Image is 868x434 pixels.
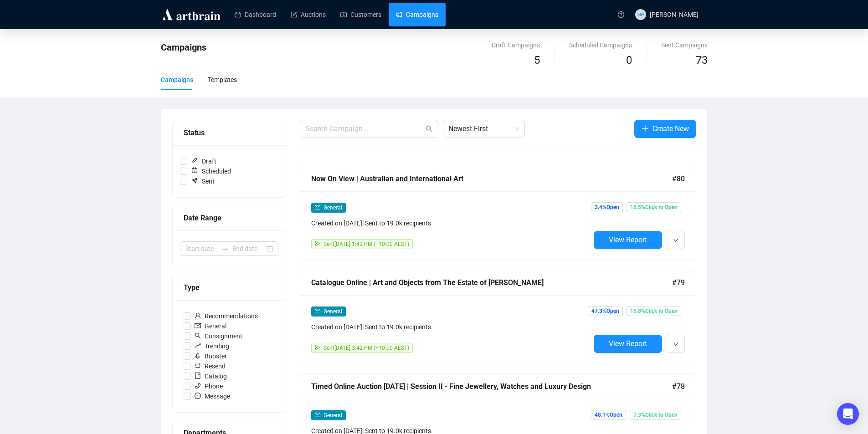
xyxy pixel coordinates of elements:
[305,123,424,134] input: Search Campaign...
[195,342,201,349] span: rise
[291,3,326,26] a: Auctions
[696,54,708,66] span: 73
[626,54,632,66] span: 0
[324,241,409,247] span: Sent [DATE] 1:42 PM (+10:00 AEST)
[315,412,320,418] span: mail
[187,156,220,166] span: Draft
[195,363,201,369] span: retweet
[609,339,647,348] span: View Report
[315,345,320,350] span: send
[300,166,696,260] a: Now On View | Australian and International Art#80mailGeneralCreated on [DATE]| Sent to 19.0k reci...
[311,173,672,184] div: Now On View | Australian and International Art
[591,202,623,212] span: 3.4% Open
[642,125,649,132] span: plus
[594,335,662,353] button: View Report
[630,410,681,420] span: 7.3% Click to Open
[594,231,662,249] button: View Report
[187,166,235,176] span: Scheduled
[396,3,438,26] a: Campaigns
[315,204,320,210] span: mail
[195,322,201,329] span: mail
[161,75,193,85] div: Campaigns
[191,361,229,371] span: Resend
[650,11,699,18] span: [PERSON_NAME]
[324,308,342,315] span: General
[591,410,626,420] span: 48.1% Open
[191,371,231,381] span: Catalog
[627,202,681,212] span: 16.5% Click to Open
[609,235,647,244] span: View Report
[195,312,201,319] span: user
[673,238,678,243] span: down
[673,342,678,347] span: down
[161,7,222,22] img: logo
[195,383,201,389] span: phone
[426,125,433,133] span: search
[672,173,685,184] span: #80
[185,244,218,254] input: Start date
[448,120,519,138] span: Newest First
[232,244,265,254] input: End date
[324,345,409,351] span: Sent [DATE] 3:42 PM (+10:00 AEST)
[588,306,623,316] span: 47.3% Open
[191,321,230,331] span: General
[837,403,859,425] div: Open Intercom Messenger
[618,11,624,18] span: question-circle
[672,277,685,288] span: #79
[661,40,708,50] div: Sent Campaigns
[195,393,201,399] span: message
[340,3,381,26] a: Customers
[187,176,218,186] span: Sent
[324,204,342,211] span: General
[208,75,237,85] div: Templates
[627,306,681,316] span: 15.8% Click to Open
[311,277,672,288] div: Catalogue Online | Art and Objects from The Estate of [PERSON_NAME]
[634,120,696,138] button: Create New
[652,123,689,134] span: Create New
[235,3,276,26] a: Dashboard
[184,127,275,138] div: Status
[161,42,206,53] span: Campaigns
[184,212,275,224] div: Date Range
[300,270,696,364] a: Catalogue Online | Art and Objects from The Estate of [PERSON_NAME]#79mailGeneralCreated on [DATE...
[195,373,201,379] span: book
[191,391,234,401] span: Message
[191,341,233,351] span: Trending
[195,352,201,359] span: rocket
[191,311,262,321] span: Recommendations
[672,381,685,392] span: #78
[191,331,246,341] span: Consignment
[569,40,632,50] div: Scheduled Campaigns
[311,218,590,228] div: Created on [DATE] | Sent to 19.0k recipients
[221,245,229,252] span: to
[195,332,201,339] span: search
[315,241,320,246] span: send
[534,54,540,66] span: 5
[191,381,226,391] span: Phone
[324,412,342,419] span: General
[492,40,540,50] div: Draft Campaigns
[311,381,672,392] div: Timed Online Auction [DATE] | Session II - Fine Jewellery, Watches and Luxury Design
[191,351,231,361] span: Booster
[221,245,229,252] span: swap-right
[311,322,590,332] div: Created on [DATE] | Sent to 19.0k recipients
[637,11,644,18] span: MW
[315,308,320,314] span: mail
[184,282,275,293] div: Type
